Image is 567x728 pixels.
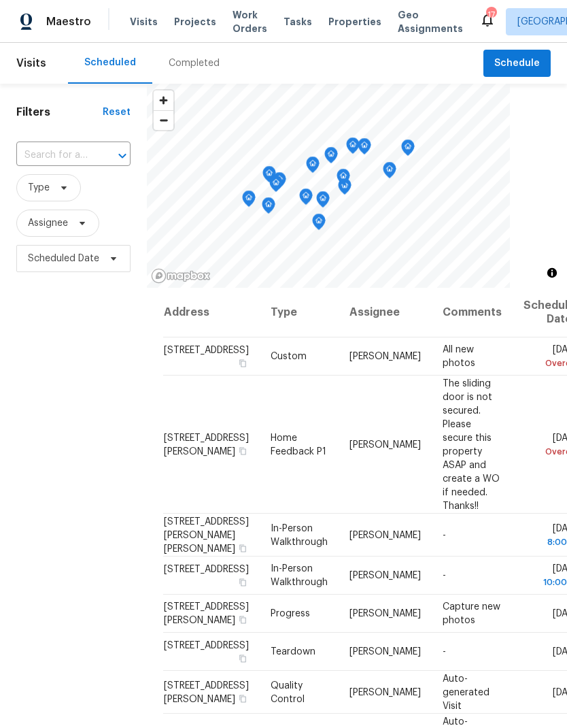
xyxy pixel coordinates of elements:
span: Custom [271,352,307,361]
button: Copy Address [237,692,249,704]
div: Map marker [242,191,256,212]
span: - [443,647,446,657]
div: Map marker [262,197,275,218]
span: Scheduled Date [28,252,99,265]
span: In-Person Walkthrough [271,564,328,587]
button: Zoom in [154,90,173,110]
h1: Filters [16,105,103,119]
span: Capture new photos [443,602,500,625]
span: Home Feedback P1 [271,433,326,456]
div: Map marker [337,169,350,190]
span: - [443,530,446,540]
span: [PERSON_NAME] [349,647,421,657]
span: [STREET_ADDRESS] [164,565,249,574]
canvas: Map [147,84,510,288]
span: Quality Control [271,680,305,704]
input: Search for an address... [16,145,92,166]
span: Toggle attribution [548,265,556,280]
span: Visits [130,15,158,29]
button: Copy Address [237,614,249,626]
div: Reset [103,105,131,119]
span: Visits [16,48,46,78]
span: Progress [271,609,310,618]
button: Zoom out [154,110,173,130]
div: Map marker [262,166,276,187]
div: Map marker [299,188,313,210]
button: Copy Address [237,357,249,369]
span: Schedule [494,55,540,72]
span: [PERSON_NAME] [349,687,421,697]
div: Map marker [306,156,320,178]
span: [STREET_ADDRESS][PERSON_NAME] [164,602,249,625]
button: Copy Address [237,652,249,665]
div: Map marker [269,176,283,197]
span: Zoom out [154,111,173,130]
div: Map marker [316,191,330,212]
span: [PERSON_NAME] [349,440,421,449]
span: Maestro [46,15,91,29]
span: Teardown [271,647,315,657]
th: Comments [432,288,513,337]
div: Map marker [273,172,286,193]
th: Type [260,288,339,337]
button: Open [113,146,132,165]
span: [STREET_ADDRESS][PERSON_NAME] [164,433,249,456]
span: [PERSON_NAME] [349,571,421,580]
span: Tasks [283,17,312,27]
span: Projects [174,15,216,29]
button: Copy Address [237,444,249,457]
a: Mapbox homepage [151,268,211,284]
div: Map marker [324,147,338,168]
span: [STREET_ADDRESS][PERSON_NAME][PERSON_NAME] [164,516,249,553]
span: [PERSON_NAME] [349,609,421,618]
div: Map marker [358,138,371,159]
th: Address [163,288,260,337]
span: Properties [328,15,381,29]
div: Completed [169,56,220,70]
button: Schedule [483,50,551,78]
span: Geo Assignments [398,8,463,35]
button: Copy Address [237,576,249,589]
span: All new photos [443,345,475,368]
span: [STREET_ADDRESS] [164,346,249,355]
div: Map marker [401,139,415,161]
div: Scheduled [84,56,136,69]
span: [PERSON_NAME] [349,530,421,540]
span: Auto-generated Visit [443,674,489,710]
span: [STREET_ADDRESS][PERSON_NAME] [164,680,249,704]
span: [STREET_ADDRESS] [164,641,249,650]
th: Assignee [339,288,432,337]
span: - [443,571,446,580]
button: Toggle attribution [544,265,560,281]
button: Copy Address [237,542,249,554]
span: In-Person Walkthrough [271,523,328,546]
div: 17 [486,8,496,22]
span: Assignee [28,216,68,230]
div: Map marker [383,162,396,183]
div: Map marker [346,137,360,159]
span: Type [28,181,50,195]
span: Work Orders [233,8,267,35]
div: Map marker [312,214,326,235]
span: The sliding door is not secured. Please secure this property ASAP and create a WO if needed. Than... [443,378,500,510]
span: [PERSON_NAME] [349,352,421,361]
